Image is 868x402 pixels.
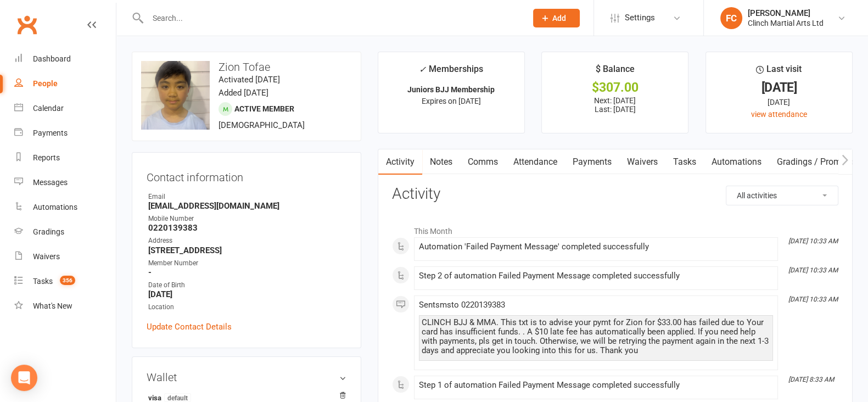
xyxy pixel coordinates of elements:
[33,104,64,113] div: Calendar
[422,149,460,175] a: Notes
[625,5,655,30] span: Settings
[716,82,842,93] div: [DATE]
[533,9,580,27] button: Add
[148,267,346,277] strong: -
[788,266,838,274] i: [DATE] 10:33 AM
[392,186,838,203] h3: Activity
[552,96,678,114] p: Next: [DATE] Last: [DATE]
[14,244,116,269] a: Waivers
[219,120,305,130] span: [DEMOGRAPHIC_DATA]
[419,62,483,82] div: Memberships
[148,258,346,269] div: Member Number
[552,82,678,93] div: $307.00
[147,371,346,383] h3: Wallet
[14,96,116,121] a: Calendar
[392,220,838,237] li: This Month
[720,7,742,29] div: FC
[748,18,824,28] div: Clinch Martial Arts Ltd
[788,295,838,303] i: [DATE] 10:33 AM
[756,62,802,82] div: Last visit
[148,280,346,291] div: Date of Birth
[33,203,77,211] div: Automations
[141,61,352,73] h3: Zion Tofae
[141,61,210,130] img: image1757915812.png
[219,75,280,85] time: Activated [DATE]
[788,237,838,245] i: [DATE] 10:33 AM
[148,289,346,299] strong: [DATE]
[33,302,72,310] div: What's New
[788,376,834,383] i: [DATE] 8:33 AM
[704,149,769,175] a: Automations
[14,146,116,170] a: Reports
[148,223,346,233] strong: 0220139383
[148,393,341,402] strong: visa
[14,170,116,195] a: Messages
[422,97,481,105] span: Expires on [DATE]
[33,54,71,63] div: Dashboard
[14,195,116,220] a: Automations
[460,149,506,175] a: Comms
[144,10,519,26] input: Search...
[14,71,116,96] a: People
[748,8,824,18] div: [PERSON_NAME]
[148,302,346,312] div: Location
[147,320,232,333] a: Update Contact Details
[148,214,346,224] div: Mobile Number
[13,11,41,38] a: Clubworx
[419,242,773,252] div: Automation 'Failed Payment Message' completed successfully
[419,271,773,281] div: Step 2 of automation Failed Payment Message completed successfully
[419,64,426,75] i: ✓
[619,149,665,175] a: Waivers
[33,178,68,187] div: Messages
[14,47,116,71] a: Dashboard
[33,153,60,162] div: Reports
[565,149,619,175] a: Payments
[33,252,60,261] div: Waivers
[33,227,64,236] div: Gradings
[147,167,346,183] h3: Contact information
[14,269,116,294] a: Tasks 356
[33,129,68,137] div: Payments
[148,236,346,246] div: Address
[665,149,704,175] a: Tasks
[148,245,346,255] strong: [STREET_ADDRESS]
[378,149,422,175] a: Activity
[164,393,191,402] span: default
[422,318,770,355] div: CLINCH BJJ & MMA. This txt is to advise your pymt for Zion for $33.00 has failed due to Your card...
[506,149,565,175] a: Attendance
[234,104,294,113] span: Active member
[14,121,116,146] a: Payments
[33,79,58,88] div: People
[60,276,75,285] span: 356
[751,110,807,119] a: view attendance
[148,201,346,211] strong: [EMAIL_ADDRESS][DOMAIN_NAME]
[14,220,116,244] a: Gradings
[11,365,37,391] div: Open Intercom Messenger
[407,85,495,94] strong: Juniors BJJ Membership
[596,62,635,82] div: $ Balance
[419,300,505,310] span: Sent sms to 0220139383
[14,294,116,319] a: What's New
[148,192,346,202] div: Email
[716,96,842,108] div: [DATE]
[219,88,268,98] time: Added [DATE]
[552,14,566,23] span: Add
[419,381,773,390] div: Step 1 of automation Failed Payment Message completed successfully
[33,277,53,286] div: Tasks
